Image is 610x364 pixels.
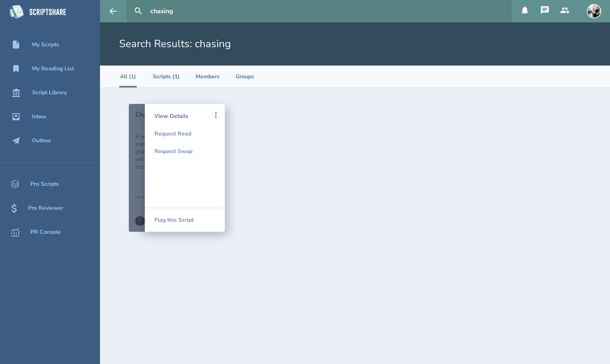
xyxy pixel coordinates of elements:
div: My Reading List [32,66,74,72]
div: Request Swap [154,142,215,160]
div: Inbox [32,113,46,120]
li: Groups [236,66,254,88]
li: Scripts (1) [153,66,180,88]
div: Script Library [32,90,67,96]
div: View Details [154,107,215,125]
div: Pro Reviewer [28,205,63,211]
div: Flag this Script [154,208,215,232]
div: Pro Scripts [30,181,59,187]
div: PR Console [30,229,61,235]
div: Request Read [154,125,215,142]
img: user_1673573717-crop.jpg [587,4,601,18]
li: All (1) [119,66,137,88]
div: My Scripts [32,42,59,48]
li: Members [196,66,220,88]
h1: Search Results : chasing [119,37,231,51]
div: Outbox [32,137,51,144]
